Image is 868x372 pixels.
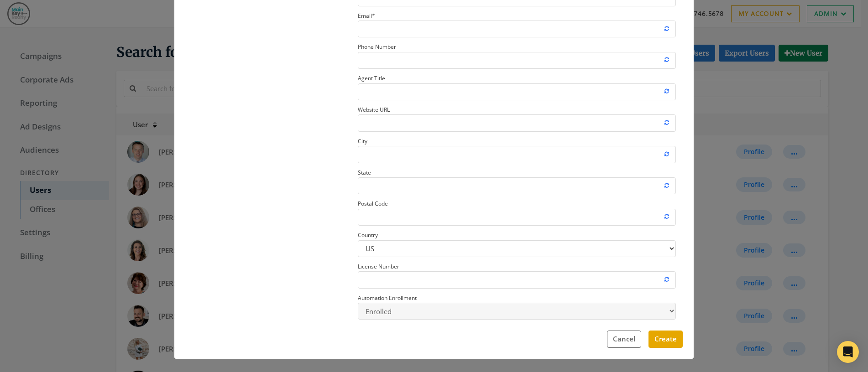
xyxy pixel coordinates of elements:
[358,137,367,145] small: City
[358,169,371,176] small: State
[358,263,399,270] small: License Number
[358,240,676,257] select: Country
[358,74,385,82] small: Agent Title
[358,52,676,69] input: Phone Number
[358,177,676,194] input: State
[358,271,676,288] input: License Number
[358,114,676,131] input: Website URL
[358,303,676,320] select: Automation Enrollment
[358,83,676,100] input: Agent Title
[607,331,641,347] button: Cancel
[648,331,683,347] button: Create
[358,209,676,226] input: Postal Code
[358,231,378,239] small: Country
[358,21,676,37] input: Email*
[358,146,676,163] input: City
[358,106,390,114] small: Website URL
[358,200,388,207] small: Postal Code
[358,43,396,51] small: Phone Number
[358,294,417,302] small: Automation Enrollment
[837,341,859,363] div: Open Intercom Messenger
[358,12,375,20] small: Email *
